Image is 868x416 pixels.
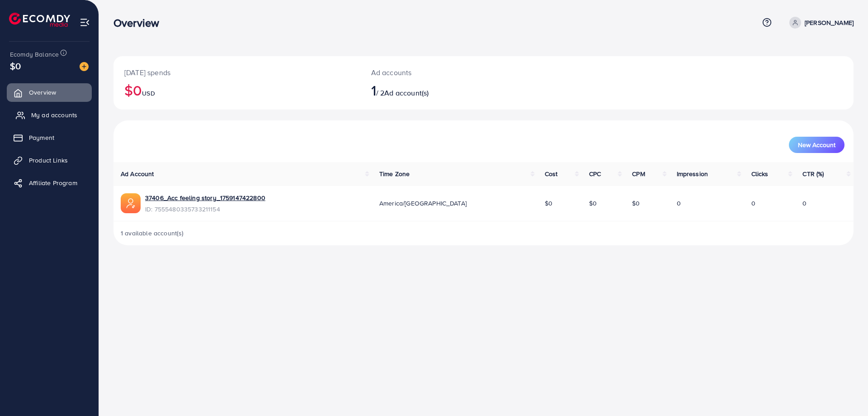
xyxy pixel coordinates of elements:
[789,137,844,153] button: New Account
[10,50,59,59] span: Ecomdy Balance
[798,142,835,148] span: New Account
[632,199,640,208] span: $0
[677,199,681,208] span: 0
[384,88,429,98] span: Ad account(s)
[9,13,70,27] img: logo
[545,199,552,208] span: $0
[121,169,154,178] span: Ad Account
[371,67,534,78] p: Ad accounts
[10,59,21,72] span: $0
[786,17,854,29] a: [PERSON_NAME]
[7,106,92,124] a: My ad accounts
[545,169,558,178] span: Cost
[379,169,410,178] span: Time Zone
[142,89,155,98] span: USD
[371,81,534,99] h2: / 2
[29,133,54,142] span: Payment
[830,375,861,409] iframe: Chat
[7,129,92,147] a: Payment
[751,169,769,178] span: Clicks
[145,193,265,202] a: 37406_Acc feeling story_1759147422800
[121,229,184,238] span: 1 available account(s)
[677,169,708,178] span: Impression
[632,169,645,178] span: CPM
[802,169,824,178] span: CTR (%)
[31,110,77,120] span: My ad accounts
[80,62,89,71] img: image
[805,17,854,28] p: [PERSON_NAME]
[124,81,349,99] h2: $0
[589,169,601,178] span: CPC
[145,205,265,214] span: ID: 7555480335733211154
[7,83,92,101] a: Overview
[29,156,68,165] span: Product Links
[589,199,597,208] span: $0
[7,174,92,192] a: Affiliate Program
[7,151,92,169] a: Product Links
[29,178,77,187] span: Affiliate Program
[113,16,166,29] h3: Overview
[124,67,349,78] p: [DATE] spends
[379,199,467,208] span: America/[GEOGRAPHIC_DATA]
[80,17,90,28] img: menu
[802,199,807,208] span: 0
[29,88,56,97] span: Overview
[121,193,141,213] img: ic-ads-acc.e4c84228.svg
[751,199,755,208] span: 0
[371,80,376,100] span: 1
